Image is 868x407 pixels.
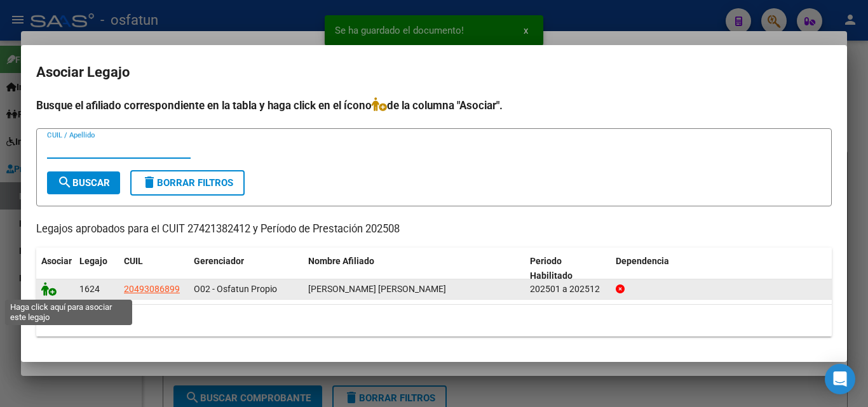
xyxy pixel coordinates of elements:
span: Nombre Afiliado [308,256,374,266]
datatable-header-cell: CUIL [119,248,189,290]
span: FLORIDO SAAVEDRA LEON EZEQUIEL [308,284,446,294]
span: 20493086899 [124,284,180,294]
span: CUIL [124,256,143,266]
span: Asociar [41,256,72,266]
div: 202501 a 202512 [530,282,606,297]
datatable-header-cell: Legajo [74,248,119,290]
div: 1 registros [36,305,832,337]
button: Borrar Filtros [130,170,245,196]
p: Legajos aprobados para el CUIT 27421382412 y Período de Prestación 202508 [36,222,832,237]
span: Buscar [57,177,110,189]
h4: Busque el afiliado correspondiente en la tabla y haga click en el ícono de la columna "Asociar". [36,97,832,114]
mat-icon: delete [142,175,157,190]
datatable-header-cell: Asociar [36,248,74,290]
span: Periodo Habilitado [530,256,573,281]
datatable-header-cell: Nombre Afiliado [303,248,525,290]
h2: Asociar Legajo [36,60,832,84]
mat-icon: search [57,175,72,190]
span: Dependencia [616,256,669,266]
span: O02 - Osfatun Propio [194,284,277,294]
button: Buscar [47,171,120,194]
span: Gerenciador [194,256,244,266]
datatable-header-cell: Gerenciador [189,248,303,290]
span: Borrar Filtros [142,177,233,189]
datatable-header-cell: Dependencia [611,248,832,290]
div: Open Intercom Messenger [825,364,855,394]
datatable-header-cell: Periodo Habilitado [525,248,611,290]
span: Legajo [79,256,107,266]
span: 1624 [79,284,100,294]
